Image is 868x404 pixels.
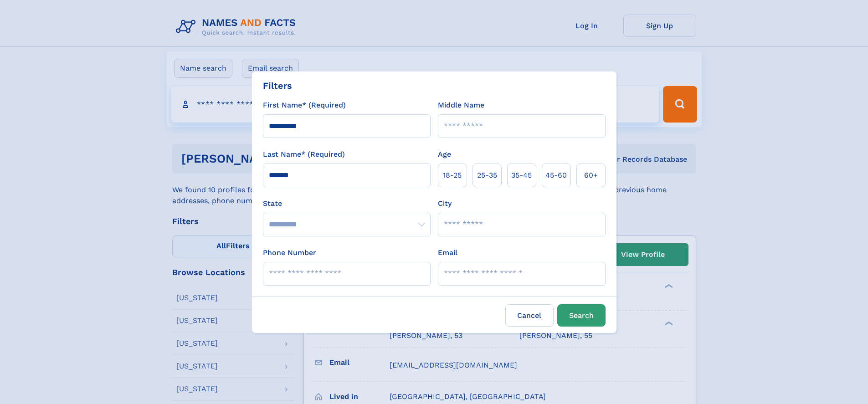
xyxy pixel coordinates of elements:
[557,304,606,327] button: Search
[263,247,316,258] label: Phone Number
[505,304,554,327] label: Cancel
[263,198,431,209] label: State
[263,79,292,92] div: Filters
[443,170,462,181] span: 18‑25
[438,247,457,258] label: Email
[545,170,567,181] span: 45‑60
[584,170,598,181] span: 60+
[438,100,484,111] label: Middle Name
[477,170,497,181] span: 25‑35
[511,170,532,181] span: 35‑45
[438,198,452,209] label: City
[438,149,451,160] label: Age
[263,100,346,111] label: First Name* (Required)
[263,149,345,160] label: Last Name* (Required)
